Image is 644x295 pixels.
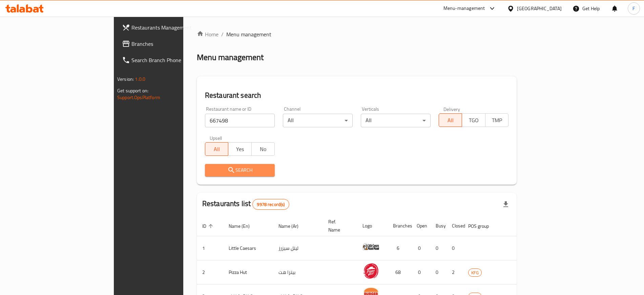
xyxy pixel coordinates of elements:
label: Upsell [210,135,222,140]
h2: Restaurant search [205,90,508,100]
a: Restaurants Management [117,19,221,36]
td: Little Caesars [223,236,273,260]
th: Logo [357,216,388,236]
div: Export file [498,196,514,213]
a: Branches [117,36,221,52]
span: TGO [465,115,482,125]
td: ليتل سيزرز [273,236,323,260]
div: Total records count [252,199,289,210]
div: All [361,114,431,127]
button: Yes [228,142,251,156]
span: ID [202,222,215,230]
span: Restaurants Management [131,23,216,32]
th: Closed [446,216,463,236]
td: 0 [446,236,463,260]
td: بيتزا هت [273,260,323,284]
span: Search [210,166,269,174]
span: All [442,115,459,125]
span: 1.0.0 [135,75,145,84]
label: Delivery [443,107,460,111]
button: Search [205,164,275,177]
span: No [254,144,272,154]
div: Menu-management [443,4,485,13]
img: Little Caesars [362,238,379,255]
span: 9978 record(s) [253,201,289,208]
button: All [439,113,462,127]
span: POS group [468,222,498,230]
span: Yes [231,144,249,154]
span: Branches [131,40,216,48]
h2: Menu management [197,52,264,63]
span: Ref. Name [328,218,349,234]
th: Branches [388,216,411,236]
div: [GEOGRAPHIC_DATA] [517,5,562,12]
span: Name (Ar) [278,222,307,230]
input: Search for restaurant name or ID.. [205,114,275,127]
li: / [221,30,224,38]
span: Name (En) [229,222,258,230]
a: Support.OpsPlatform [117,93,160,102]
span: Search Branch Phone [131,56,216,64]
th: Busy [430,216,446,236]
th: Open [411,216,430,236]
span: Menu management [226,30,271,38]
button: All [205,142,228,156]
div: All [283,114,353,127]
td: Pizza Hut [223,260,273,284]
span: F [632,5,635,12]
td: 0 [411,236,430,260]
span: Version: [117,75,134,84]
span: KFG [469,269,481,277]
td: 0 [430,260,446,284]
td: 6 [388,236,411,260]
td: 0 [411,260,430,284]
a: Search Branch Phone [117,52,221,68]
span: TMP [488,115,506,125]
button: TMP [485,113,508,127]
button: No [251,142,275,156]
h2: Restaurants list [202,199,289,210]
td: 0 [430,236,446,260]
td: 2 [446,260,463,284]
span: Get support on: [117,86,148,95]
button: TGO [462,113,485,127]
img: Pizza Hut [362,262,379,279]
td: 68 [388,260,411,284]
nav: breadcrumb [197,30,517,38]
span: All [208,144,226,154]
